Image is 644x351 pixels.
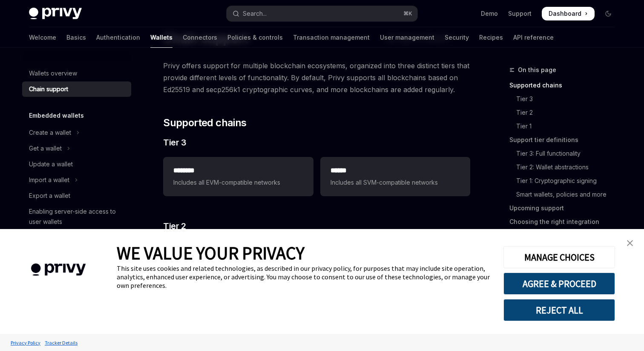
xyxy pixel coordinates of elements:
div: Chain support [29,84,68,94]
img: close banner [627,240,633,246]
a: User management [380,27,434,48]
a: Export a wallet [22,188,131,203]
button: Toggle Get a wallet section [22,141,131,156]
button: AGREE & PROCEED [503,273,615,295]
a: Policies & controls [227,27,283,48]
span: Dashboard [549,9,581,18]
div: Enabling server-side access to user wallets [29,206,126,227]
button: REJECT ALL [503,299,615,321]
a: Enabling server-side access to user wallets [22,204,131,229]
a: Supported chains [509,78,622,92]
a: Authentication [96,27,140,48]
a: Tier 3: Full functionality [509,147,622,160]
div: This site uses cookies and related technologies, as described in our privacy policy, for purposes... [117,264,491,290]
div: Get a wallet [29,143,62,154]
button: Open search [227,6,417,21]
div: Import a wallet [29,175,69,185]
span: Tier 2 [163,220,186,232]
img: company logo [13,251,104,288]
button: Toggle dark mode [601,7,615,20]
img: dark logo [29,8,82,20]
span: Privy offers support for multiple blockchain ecosystems, organized into three distinct tiers that... [163,60,470,96]
a: Wallets [150,27,172,48]
a: Transaction management [293,27,370,48]
span: Supported chains [163,116,246,130]
a: Basics [66,27,86,48]
button: Toggle Create a wallet section [22,125,131,140]
a: Welcome [29,27,56,48]
a: Support [508,9,532,18]
a: Tier 1 [509,119,622,133]
a: Tier 2: Wallet abstractions [509,160,622,174]
div: Update a wallet [29,159,73,169]
a: Tracker Details [43,335,80,350]
a: Wallets overview [22,66,131,81]
div: Wallets overview [29,68,77,78]
a: Support tier definitions [509,133,622,147]
div: Export a wallet [29,191,70,201]
a: Dashboard [542,7,595,20]
a: **** *Includes all SVM-compatible networks [320,157,470,196]
a: Choosing the right integration [509,215,622,229]
a: Recipes [479,27,503,48]
a: close banner [621,235,638,252]
span: WE VALUE YOUR PRIVACY [117,242,305,264]
button: Toggle Import a wallet section [22,172,131,188]
h5: Embedded wallets [29,110,84,121]
a: API reference [513,27,554,48]
a: Update a wallet [22,157,131,172]
a: Connectors [183,27,217,48]
a: **** ***Includes all EVM-compatible networks [163,157,313,196]
span: ⌘ K [403,10,412,17]
span: On this page [518,65,556,75]
span: Tier 3 [163,136,186,148]
div: Create a wallet [29,128,71,138]
span: Includes all SVM-compatible networks [331,177,460,188]
a: Demo [481,9,498,18]
a: Security [445,27,469,48]
a: Upcoming support [509,201,622,215]
a: Tier 3 [509,92,622,106]
a: Tier 2 [509,106,622,119]
a: Privacy Policy [9,335,43,350]
span: Includes all EVM-compatible networks [173,177,303,188]
a: Smart wallets, policies and more [509,188,622,201]
button: MANAGE CHOICES [503,246,615,268]
a: Tier 1: Cryptographic signing [509,174,622,188]
a: Chain support [22,81,131,97]
div: Search... [243,9,267,19]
